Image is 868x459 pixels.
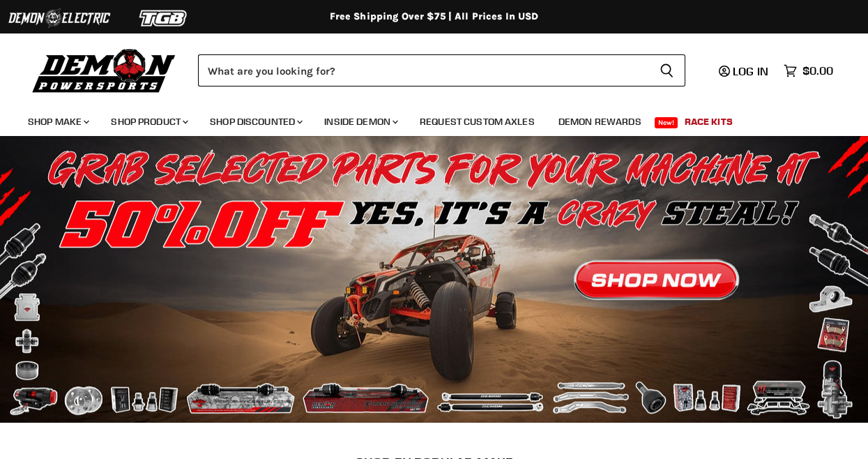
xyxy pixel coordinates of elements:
a: Race Kits [674,107,743,136]
button: Search [648,54,685,86]
a: Request Custom Axles [409,107,545,136]
a: Demon Rewards [548,107,652,136]
span: $0.00 [802,64,833,77]
img: TGB Logo 2 [112,5,216,31]
a: Log in [713,65,777,77]
img: Demon Electric Logo 2 [7,5,112,31]
a: Shop Make [17,107,98,136]
a: Inside Demon [314,107,406,136]
a: $0.00 [777,61,840,81]
img: Demon Powersports [28,45,181,95]
a: Shop Product [100,107,197,136]
ul: Main menu [17,102,830,136]
form: Product [198,54,685,86]
span: New! [655,117,678,128]
span: Log in [733,64,768,78]
input: Search [198,54,648,86]
a: Shop Discounted [199,107,311,136]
